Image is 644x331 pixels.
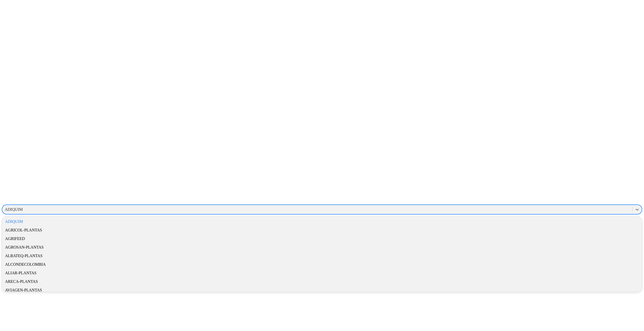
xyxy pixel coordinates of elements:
[2,269,642,277] div: ALIAR-PLANTAS
[2,217,642,226] div: ADIQUIM
[2,286,642,294] div: AVIAGEN-PLANTAS
[2,243,642,252] div: AGROSAN-PLANTAS
[2,234,642,243] div: AGRIFEED
[2,277,642,286] div: ARECA-PLANTAS
[2,252,642,260] div: ALBATEQ-PLANTAS
[2,226,642,234] div: AGRICOL-PLANTAS
[2,260,642,269] div: ALCONDECOLOMBIA
[5,207,23,212] div: ADIQUIM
